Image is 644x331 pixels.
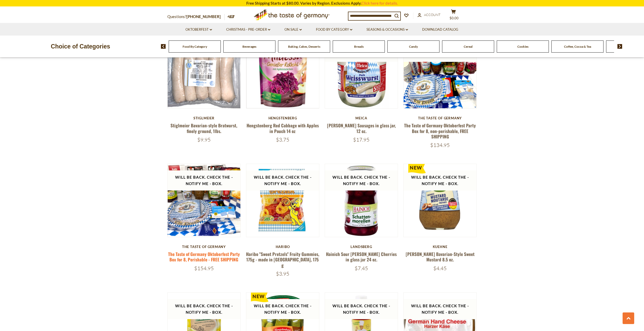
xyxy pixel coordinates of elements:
a: Stiglmeier Bavarian-style Bratwurst, finely ground, 1lbs. [170,122,237,134]
a: [PERSON_NAME] Sausages in glass jar, 12 oz. [327,122,396,134]
span: $3.95 [276,270,289,277]
img: The Taste of Germany Oktoberfest Party Box for 8, Perishable - FREE SHIPPING [168,164,241,237]
a: Click here for details. [361,1,398,5]
a: Cereal [464,45,472,48]
a: [PERSON_NAME] Bavarian-Style Sweet Mustard 8.5 oz. [406,251,475,263]
a: Cookies [517,45,528,48]
a: Haribo "Sweet Pretzels" Fruity Gummies, 175g - made in [GEOGRAPHIC_DATA], 175 g [246,251,319,268]
div: Haribo [246,245,320,249]
a: [PHONE_NUMBER] [186,14,221,19]
a: Candy [409,45,418,48]
div: Meica [325,116,398,120]
img: Kuehne Bavarian-Style Sweet Mustard 8.5 oz. [404,164,477,237]
span: $7.45 [355,265,368,271]
span: $134.95 [430,142,450,148]
a: On Sale [284,27,302,32]
img: Hengstenberg Red Cabbage with Apples in Pouch 14 oz [246,35,319,108]
a: The Taste of Germany Oktoberfest Party Box for 8, non-perishable, FREE SHIPPING [404,122,476,140]
div: Landsberg [325,245,398,249]
img: Meica Weisswurst Sausages in glass jar, 12 oz. [325,35,398,108]
a: Food By Category [183,45,207,48]
a: Beverages [242,45,256,48]
span: $17.95 [353,136,370,143]
div: The Taste of Germany [403,116,477,120]
a: Baking, Cakes, Desserts [288,45,320,48]
span: $0.00 [450,16,459,20]
img: Stiglmeier Bavarian-style Bratwurst, finely ground, 1lbs. [168,35,241,108]
a: Coffee, Cocoa & Tea [564,45,591,48]
span: $3.75 [276,136,289,143]
a: Christmas - PRE-ORDER [226,27,270,32]
span: $9.95 [197,136,211,143]
span: Account [424,13,441,17]
img: previous arrow [161,44,166,49]
img: next arrow [617,44,622,49]
a: Oktoberfest [185,27,212,32]
div: Hengstenberg [246,116,320,120]
div: The Taste of Germany [167,245,241,249]
img: The Taste of Germany Oktoberfest Party Box for 8, non-perishable, FREE SHIPPING [404,35,477,108]
a: Seasons & Occasions [366,27,408,32]
img: Haribo "Sweet Pretzels" Fruity Gummies, 175g - made in Germany, 175 g [246,164,319,237]
a: Account [418,12,441,18]
div: Stiglmeier [167,116,241,120]
p: Questions? [167,13,225,20]
a: Breads [354,45,364,48]
a: The Taste of Germany Oktoberfest Party Box for 8, Perishable - FREE SHIPPING [168,251,240,263]
a: Food By Category [316,27,352,32]
img: Hainich Sour Morello Cherries in glass jar 24 oz. [325,164,398,237]
span: $4.45 [433,265,447,271]
div: Kuehne [403,245,477,249]
span: $154.95 [194,265,214,271]
button: $0.00 [446,9,461,22]
a: Download Catalog [422,27,458,32]
a: Hainich Sour [PERSON_NAME] Cherries in glass jar 24 oz. [326,251,397,263]
a: Hengstenberg Red Cabbage with Apples in Pouch 14 oz [247,122,319,134]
